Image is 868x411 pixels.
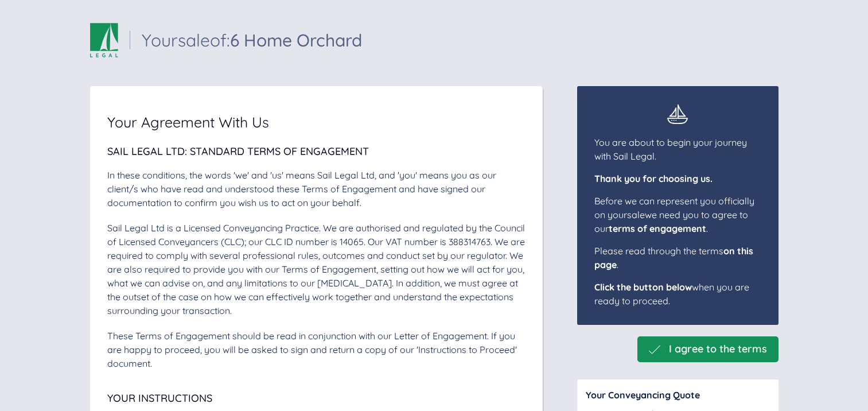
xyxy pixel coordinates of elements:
[609,223,706,234] span: terms of engagement
[142,32,362,49] div: Your sale of:
[230,29,362,51] span: 6 Home Orchard
[107,168,526,210] div: In these conditions, the words 'we' and 'us' means Sail Legal Ltd, and 'you' means you as our cli...
[594,173,713,184] span: Thank you for choosing us.
[107,329,526,370] div: These Terms of Engagement should be read in conjunction with our Letter of Engagement. If you are...
[107,221,526,317] div: Sail Legal Ltd is a Licensed Conveyancing Practice. We are authorised and regulated by the Counci...
[107,115,269,129] span: Your Agreement With Us
[594,195,754,234] span: Before we can represent you officially on your sale we need you to agree to our .
[669,343,767,355] span: I agree to the terms
[586,389,700,401] span: Your Conveyancing Quote
[107,145,369,158] span: Sail Legal Ltd: Standard Terms of Engagement
[594,245,753,270] span: Please read through the terms .
[107,391,212,405] span: Your Instructions
[594,281,692,293] span: Click the button below
[594,281,749,307] span: when you are ready to proceed.
[594,137,747,162] span: You are about to begin your journey with Sail Legal.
